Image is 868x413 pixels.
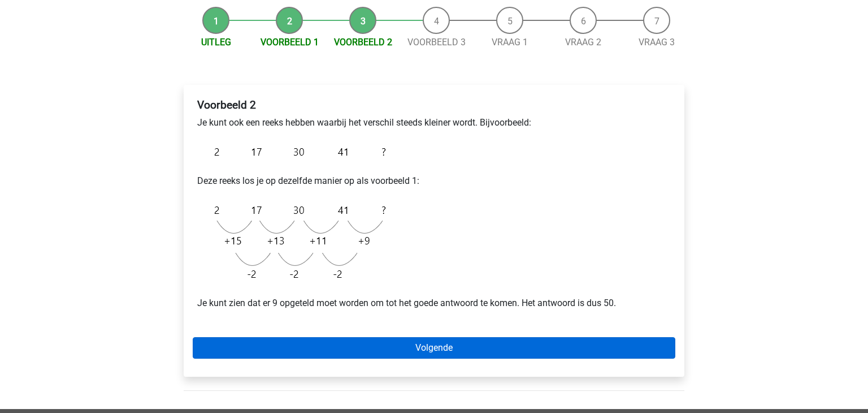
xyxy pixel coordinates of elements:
p: Je kunt zien dat er 9 opgeteld moet worden om tot het goede antwoord te komen. Het antwoord is du... [197,296,671,310]
a: Voorbeeld 2 [334,37,392,48]
a: Vraag 3 [639,37,675,48]
p: Je kunt ook een reeks hebben waarbij het verschil steeds kleiner wordt. Bijvoorbeeld: [197,116,671,130]
img: Monotonous_Example_2_2.png [197,197,392,287]
a: Voorbeeld 1 [261,37,319,48]
a: Vraag 1 [492,37,528,48]
a: Uitleg [201,37,231,48]
a: Voorbeeld 3 [407,37,466,48]
img: Monotonous_Example_2.png [197,139,392,165]
a: Vraag 2 [565,37,601,48]
a: Volgende [193,337,675,359]
p: Deze reeks los je op dezelfde manier op als voorbeeld 1: [197,174,671,188]
b: Voorbeeld 2 [197,98,256,111]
